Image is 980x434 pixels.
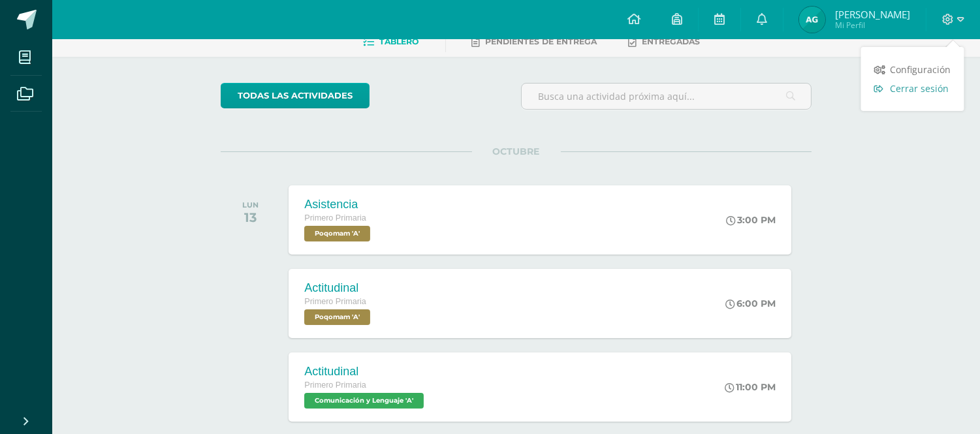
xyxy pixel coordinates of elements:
span: Poqomam 'A' [304,226,370,241]
div: 3:00 PM [726,214,776,226]
span: [PERSON_NAME] [835,8,910,21]
span: Mi Perfil [835,20,910,31]
a: Cerrar sesión [861,79,964,98]
a: Pendientes de entrega [472,31,597,52]
span: Cerrar sesión [891,82,949,95]
div: Actitudinal [304,365,427,379]
a: todas las Actividades [221,83,370,108]
span: Comunicación y Lenguaje 'A' [304,393,424,409]
span: OCTUBRE [472,146,561,157]
span: Poqomam 'A' [304,309,370,325]
div: Actitudinal [304,281,373,295]
span: Primero Primaria [304,380,366,390]
a: Configuración [861,60,964,79]
div: 13 [242,209,259,225]
a: Tablero [364,31,419,52]
span: Configuración [891,63,951,76]
a: Entregadas [629,31,701,52]
span: Entregadas [642,37,701,46]
div: 11:00 PM [725,381,776,393]
span: Primero Primaria [304,297,366,306]
div: LUN [242,200,259,209]
div: 6:00 PM [725,298,776,309]
input: Busca una actividad próxima aquí... [522,84,811,109]
div: Asistencia [304,198,373,211]
span: Primero Primaria [304,213,366,223]
img: 0ef4415f55e592eb232e0902497e32a1.png [799,7,825,33]
span: Tablero [380,37,419,46]
span: Pendientes de entrega [486,37,597,46]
